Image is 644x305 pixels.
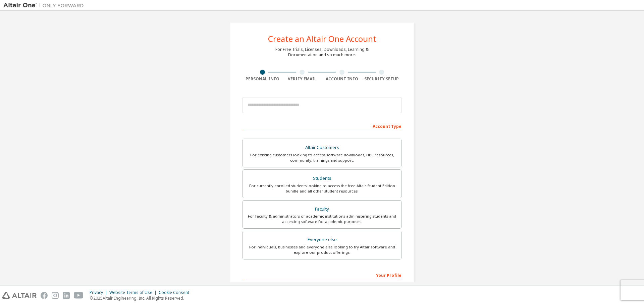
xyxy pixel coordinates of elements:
[322,76,362,82] div: Account Info
[268,35,376,43] div: Create an Altair One Account
[159,290,193,295] div: Cookie Consent
[90,295,193,301] p: © 2025 Altair Engineering, Inc. All Rights Reserved.
[247,143,397,152] div: Altair Customers
[247,205,397,214] div: Faculty
[275,47,369,58] div: For Free Trials, Licenses, Downloads, Learning & Documentation and so much more.
[41,292,48,299] img: facebook.svg
[247,235,397,244] div: Everyone else
[3,2,87,9] img: Altair One
[109,290,159,295] div: Website Terms of Use
[247,152,397,163] div: For existing customers looking to access software downloads, HPC resources, community, trainings ...
[247,183,397,194] div: For currently enrolled students looking to access the free Altair Student Edition bundle and all ...
[243,121,401,131] div: Account Type
[2,292,37,299] img: altair_logo.svg
[247,214,397,224] div: For faculty & administrators of academic institutions administering students and accessing softwa...
[243,76,282,82] div: Personal Info
[362,76,402,82] div: Security Setup
[63,292,70,299] img: linkedin.svg
[243,270,401,280] div: Your Profile
[282,76,322,82] div: Verify Email
[247,174,397,183] div: Students
[247,244,397,255] div: For individuals, businesses and everyone else looking to try Altair software and explore our prod...
[52,292,59,299] img: instagram.svg
[90,290,109,295] div: Privacy
[74,292,84,299] img: youtube.svg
